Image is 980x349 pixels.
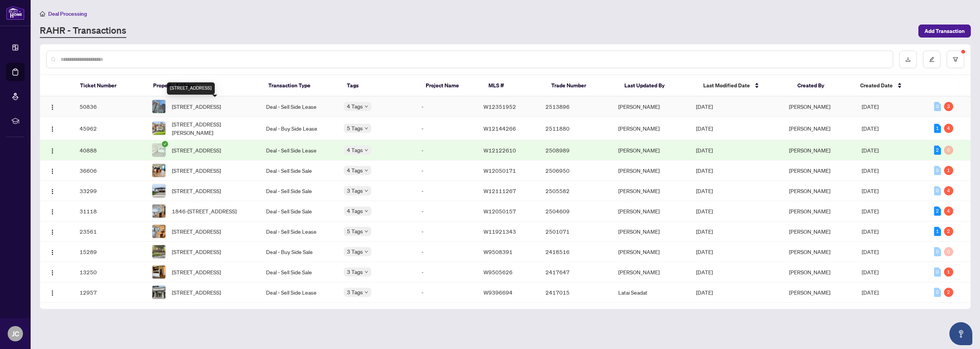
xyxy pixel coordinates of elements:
[347,227,363,236] span: 5 Tags
[947,51,964,68] button: filter
[934,247,941,256] div: 0
[49,188,56,195] img: Logo
[415,221,477,242] td: -
[483,125,516,132] span: W12144266
[49,209,56,215] img: Logo
[696,187,713,194] span: [DATE]
[49,126,56,132] img: Logo
[152,245,165,258] img: thumbnail-img
[260,117,338,140] td: Deal - Buy Side Lease
[934,288,941,297] div: 0
[862,248,879,255] span: [DATE]
[6,6,24,20] img: logo
[260,221,338,242] td: Deal - Sell Side Lease
[364,290,368,294] span: down
[46,100,59,113] button: Logo
[539,262,612,282] td: 2417647
[944,186,953,195] div: 4
[73,242,146,262] td: 15289
[260,161,338,181] td: Deal - Sell Side Sale
[172,120,254,137] span: [STREET_ADDRESS][PERSON_NAME]
[172,268,221,276] span: [STREET_ADDRESS]
[944,102,953,111] div: 3
[420,75,482,97] th: Project Name
[918,25,971,38] button: Add Transaction
[49,148,56,154] img: Logo
[944,124,953,133] div: 4
[415,97,477,117] td: -
[944,146,953,155] div: 0
[612,117,690,140] td: [PERSON_NAME]
[612,140,690,161] td: [PERSON_NAME]
[347,166,363,175] span: 4 Tags
[152,225,165,238] img: thumbnail-img
[612,201,690,221] td: [PERSON_NAME]
[262,75,341,97] th: Transaction Type
[483,269,513,275] span: W9505626
[172,288,221,297] span: [STREET_ADDRESS]
[152,286,165,299] img: thumbnail-img
[347,206,363,215] span: 4 Tags
[944,166,953,175] div: 1
[934,206,941,216] div: 2
[12,328,19,339] span: JC
[172,207,237,215] span: 1846-[STREET_ADDRESS]
[40,11,45,16] span: home
[854,75,928,97] th: Created Date
[862,187,879,194] span: [DATE]
[696,289,713,296] span: [DATE]
[924,25,965,37] span: Add Transaction
[539,201,612,221] td: 2504609
[618,75,697,97] th: Last Updated By
[364,250,368,254] span: down
[923,51,941,68] button: edit
[172,187,221,195] span: [STREET_ADDRESS]
[696,248,713,255] span: [DATE]
[789,269,830,275] span: [PERSON_NAME]
[73,282,146,303] td: 12957
[347,124,363,133] span: 5 Tags
[167,82,215,95] div: [STREET_ADDRESS]
[172,166,221,175] span: [STREET_ADDRESS]
[696,167,713,174] span: [DATE]
[347,288,363,297] span: 3 Tags
[152,164,165,177] img: thumbnail-img
[899,51,917,68] button: download
[73,201,146,221] td: 31118
[364,148,368,152] span: down
[483,208,516,215] span: W12050157
[539,242,612,262] td: 2418516
[696,208,713,215] span: [DATE]
[260,262,338,282] td: Deal - Sell Side Sale
[862,167,879,174] span: [DATE]
[73,262,146,282] td: 13250
[483,167,516,174] span: W12050171
[862,147,879,154] span: [DATE]
[862,269,879,275] span: [DATE]
[789,103,830,110] span: [PERSON_NAME]
[152,184,165,197] img: thumbnail-img
[73,161,146,181] td: 36606
[612,97,690,117] td: [PERSON_NAME]
[862,289,879,296] span: [DATE]
[172,227,221,236] span: [STREET_ADDRESS]
[415,161,477,181] td: -
[789,147,830,154] span: [PERSON_NAME]
[347,102,363,111] span: 4 Tags
[789,228,830,235] span: [PERSON_NAME]
[789,289,830,296] span: [PERSON_NAME]
[46,144,59,156] button: Logo
[789,167,830,174] span: [PERSON_NAME]
[789,187,830,194] span: [PERSON_NAME]
[934,166,941,175] div: 0
[483,228,516,235] span: W11921343
[944,288,953,297] div: 2
[696,228,713,235] span: [DATE]
[905,57,911,62] span: download
[46,164,59,177] button: Logo
[483,289,513,296] span: W9396694
[46,225,59,238] button: Logo
[612,221,690,242] td: [PERSON_NAME]
[48,10,87,17] span: Deal Processing
[703,81,750,90] span: Last Modified Date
